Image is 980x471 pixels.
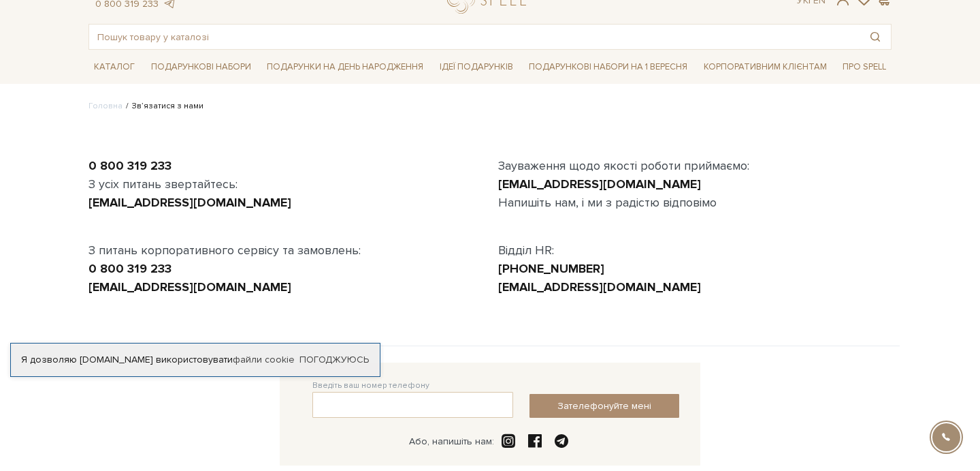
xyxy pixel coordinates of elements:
[837,57,892,78] a: Про Spell
[80,157,490,297] div: З усіх питань звертайтесь: З питань корпоративного сервісу та замовлень:
[146,57,257,78] a: Подарункові набори
[261,57,429,78] a: Подарунки на День народження
[88,158,171,173] a: 0 800 319 233
[88,57,140,78] a: Каталог
[498,279,701,294] a: [EMAIL_ADDRESS][DOMAIN_NAME]
[312,380,429,392] label: Введіть ваш номер телефону
[122,100,203,112] li: Зв’язатися з нами
[698,55,832,78] a: Корпоративним клієнтам
[88,101,122,111] a: Головна
[523,55,693,78] a: Подарункові набори на 1 Вересня
[860,25,891,49] button: Пошук товару у каталозі
[490,157,900,297] div: Зауваження щодо якості роботи приймаємо: Напишіть нам, і ми з радістю відповімо Відділ HR:
[233,354,295,365] a: файли cookie
[498,177,701,192] a: [EMAIL_ADDRESS][DOMAIN_NAME]
[529,394,679,418] button: Зателефонуйте мені
[409,436,494,448] div: Або, напишіть нам:
[88,261,171,276] a: 0 800 319 233
[88,195,291,210] a: [EMAIL_ADDRESS][DOMAIN_NAME]
[88,279,291,294] a: [EMAIL_ADDRESS][DOMAIN_NAME]
[498,261,604,276] a: [PHONE_NUMBER]
[11,354,380,366] div: Я дозволяю [DOMAIN_NAME] використовувати
[89,25,860,49] input: Пошук товару у каталозі
[299,354,369,366] a: Погоджуюсь
[434,57,519,78] a: Ідеї подарунків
